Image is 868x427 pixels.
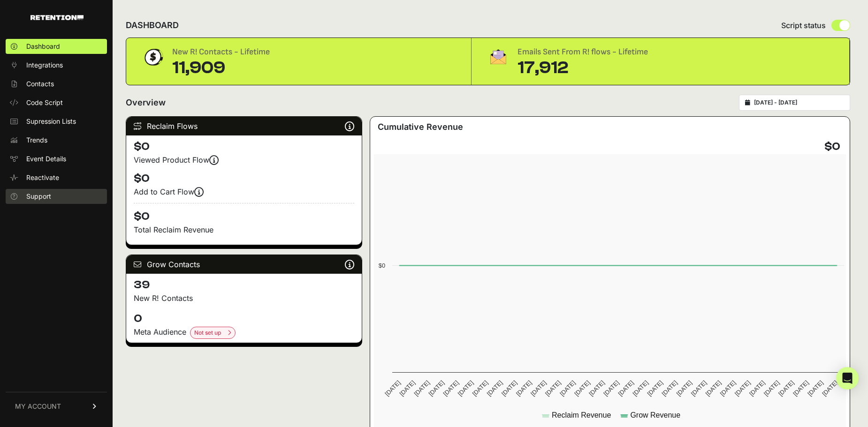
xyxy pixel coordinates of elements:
text: [DATE] [500,379,518,397]
div: Viewed Product Flow [134,154,354,165]
h3: Cumulative Revenue [378,120,463,134]
p: Total Reclaim Revenue [134,224,354,235]
div: New R! Contacts - Lifetime [172,45,270,59]
text: [DATE] [631,379,649,397]
p: New R! Contacts [134,292,354,304]
text: [DATE] [792,379,810,397]
div: 11,909 [172,59,270,77]
a: Trends [6,133,107,148]
a: Supression Lists [6,114,107,129]
i: Events are firing, and revenue is coming soon! Reclaim revenue is updated nightly. [209,160,219,160]
text: [DATE] [704,379,723,397]
text: [DATE] [398,379,416,397]
text: [DATE] [690,379,708,397]
a: Support [6,189,107,204]
text: [DATE] [486,379,504,397]
text: [DATE] [762,379,781,397]
text: [DATE] [558,379,577,397]
text: [DATE] [617,379,635,397]
a: Reactivate [6,170,107,185]
span: Integrations [26,60,63,70]
text: [DATE] [719,379,737,397]
div: Meta Audience [134,326,354,339]
h4: $0 [134,171,354,186]
a: MY ACCOUNT [6,392,107,420]
a: Dashboard [6,39,107,54]
span: Reactivate [26,173,59,182]
div: 17,912 [518,59,648,77]
h4: 39 [134,277,354,292]
a: Integrations [6,58,107,73]
img: Retention.com [30,15,84,20]
div: Open Intercom Messenger [836,367,859,390]
text: [DATE] [661,379,679,397]
text: [DATE] [602,379,620,397]
div: Grow Contacts [126,255,362,274]
span: Code Script [26,98,63,107]
h4: $0 [134,139,354,154]
text: [DATE] [587,379,606,397]
div: Emails Sent From R! flows - Lifetime [518,45,648,59]
a: Event Details [6,151,107,166]
text: [DATE] [515,379,533,397]
text: [DATE] [646,379,664,397]
div: Add to Cart Flow [134,186,354,197]
text: [DATE] [821,379,839,397]
span: Support [26,192,51,201]
text: [DATE] [806,379,824,397]
div: Reclaim Flows [126,117,362,135]
text: [DATE] [383,379,402,397]
text: [DATE] [442,379,460,397]
img: fa-envelope-19ae18322b30453b285274b1b8af3d052b27d846a4fbe8435d1a52b978f639a2.png [487,45,510,68]
text: [DATE] [457,379,475,397]
h2: DASHBOARD [126,19,179,32]
span: Dashboard [26,42,60,51]
text: Grow Revenue [630,411,680,419]
span: Supression Lists [26,117,76,126]
text: [DATE] [675,379,693,397]
h2: Overview [126,96,166,109]
a: Contacts [6,76,107,91]
text: [DATE] [413,379,431,397]
span: Trends [26,135,47,145]
text: [DATE] [471,379,489,397]
img: dollar-coin-05c43ed7efb7bc0c12610022525b4bbbb207c7efeef5aecc26f025e68dcafac9.png [141,45,165,69]
h4: $0 [134,203,354,224]
h4: 0 [134,311,354,326]
text: [DATE] [529,379,548,397]
text: [DATE] [748,379,766,397]
h4: $0 [824,139,840,154]
text: [DATE] [573,379,591,397]
text: [DATE] [544,379,562,397]
text: $0 [379,262,385,269]
span: Contacts [26,79,54,89]
text: Reclaim Revenue [552,411,611,419]
a: Code Script [6,95,107,110]
span: Script status [781,20,826,31]
text: [DATE] [733,379,752,397]
span: MY ACCOUNT [15,402,61,411]
text: [DATE] [427,379,446,397]
text: [DATE] [777,379,795,397]
span: Event Details [26,154,66,164]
